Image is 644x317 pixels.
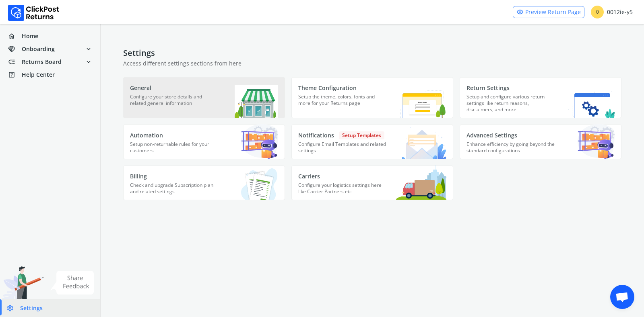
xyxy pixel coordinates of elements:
[298,131,387,139] p: Notifications
[591,6,633,18] div: 0012ie-y5
[466,84,555,92] p: Return Settings
[466,94,555,118] p: Setup and configure various return settings like return reasons, disclaimers, and more
[513,6,584,18] a: visibilityPreview Return Page
[8,69,22,80] span: help_center
[85,56,92,67] span: expand_more
[130,84,219,92] p: General
[298,84,387,92] p: Theme Configuration
[50,271,94,295] img: share feedback
[6,303,20,314] span: settings
[568,91,615,118] img: Return Settings
[123,59,621,67] p: Access different settings sections from here
[610,285,634,309] div: Open chat
[130,131,219,139] p: Automation
[298,172,387,180] p: Carriers
[22,45,55,53] span: Onboarding
[5,31,95,42] a: homeHome
[241,124,278,159] img: Automation
[20,304,43,312] span: Settings
[130,141,219,159] p: Setup non-returnable rules for your customers
[8,56,22,67] span: low_priority
[130,94,219,114] p: Configure your store details and related general information
[298,94,387,114] p: Setup the theme, colors, fonts and more for your Returns page
[229,166,278,200] img: Billing
[298,141,387,159] p: Configure Email Templates and related settings
[298,182,387,200] p: Configure your logistics settings here like Carrier Partners etc
[339,131,384,139] span: Setup Templates
[235,85,278,118] img: General
[22,58,62,66] span: Returns Board
[130,172,219,180] p: Billing
[85,43,92,55] span: expand_more
[392,81,446,118] img: Theme Configuration
[578,124,615,159] img: Advanced Settings
[8,31,22,42] span: home
[516,6,524,18] span: visibility
[130,182,219,200] p: Check and upgrade Subscription plan and related settings
[591,6,604,18] span: 0
[396,165,446,200] img: Carriers
[466,141,555,159] p: Enhance efficiency by going beyond the standard configurations
[123,48,621,58] h4: Settings
[8,43,22,55] span: handshake
[8,5,59,21] img: Logo
[466,131,555,139] p: Advanced Settings
[22,71,55,79] span: Help Center
[22,32,38,40] span: Home
[5,69,95,80] a: help_centerHelp Center
[401,127,446,159] img: Notifications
